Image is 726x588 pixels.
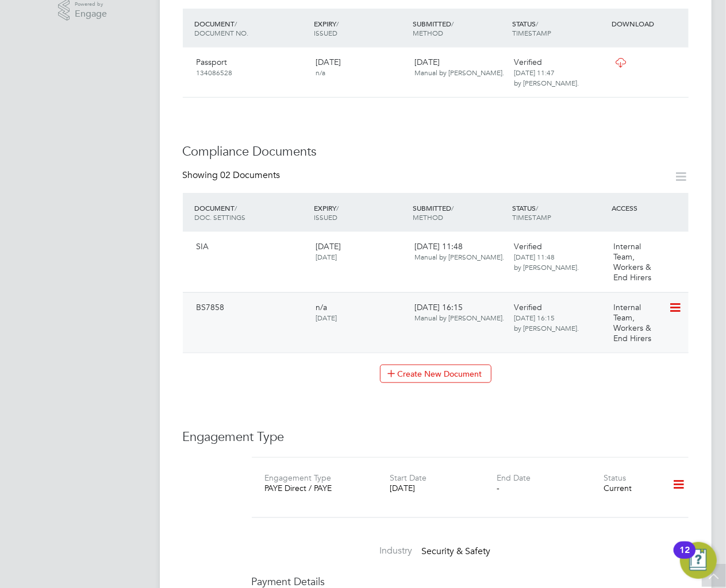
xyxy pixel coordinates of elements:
[265,473,332,483] label: Engagement Type
[265,483,372,493] div: PAYE Direct / PAYE
[192,13,311,43] div: DOCUMENT
[415,313,505,322] span: Manual by [PERSON_NAME].
[252,545,413,557] label: Industry
[497,473,531,483] label: End Date
[514,57,542,67] span: Verified
[613,241,651,283] span: Internal Team, Workers & End Hirers
[311,13,410,43] div: EXPIRY
[514,78,579,87] span: by [PERSON_NAME].
[314,28,337,37] span: ISSUED
[514,241,542,252] span: Verified
[514,252,579,272] span: [DATE] 11:48 by [PERSON_NAME].
[497,483,604,493] div: -
[410,13,510,43] div: SUBMITTED
[536,19,538,28] span: /
[316,313,337,322] span: [DATE]
[509,13,609,43] div: STATUS
[514,68,555,77] span: [DATE] 11:47
[235,203,237,212] span: /
[512,28,551,37] span: TIMESTAMP
[252,575,689,588] h4: Payment Details
[512,212,551,222] span: TIMESTAMP
[413,28,444,37] span: METHOD
[183,169,283,181] div: Showing
[183,144,689,160] h3: Compliance Documents
[311,52,410,82] div: [DATE]
[336,19,339,28] span: /
[604,473,626,483] label: Status
[75,9,107,19] span: Engage
[415,241,505,262] span: [DATE] 11:48
[316,302,327,312] span: n/a
[415,252,505,261] span: Manual by [PERSON_NAME].
[680,542,717,579] button: Open Resource Center, 12 new notifications
[197,68,233,77] span: 134086528
[452,19,454,28] span: /
[514,302,542,312] span: Verified
[314,212,337,222] span: ISSUED
[192,52,311,82] div: Passport
[422,546,491,557] span: Security & Safety
[509,198,609,227] div: STATUS
[452,203,454,212] span: /
[235,19,237,28] span: /
[183,429,689,446] h3: Engagement Type
[613,302,651,344] span: Internal Team, Workers & End Hirers
[415,302,505,323] span: [DATE] 16:15
[316,252,337,261] span: [DATE]
[514,313,579,332] span: [DATE] 16:15 by [PERSON_NAME].
[604,483,657,493] div: Current
[609,198,688,218] div: ACCESS
[609,13,688,34] div: DOWNLOAD
[221,169,281,181] span: 02 Documents
[311,198,410,227] div: EXPIRY
[536,203,538,212] span: /
[197,241,209,252] span: SIA
[336,203,339,212] span: /
[316,241,341,252] span: [DATE]
[192,198,311,227] div: DOCUMENT
[380,365,491,383] button: Create New Document
[413,212,444,222] span: METHOD
[415,68,505,77] span: Manual by [PERSON_NAME].
[316,68,325,77] span: n/a
[390,473,427,483] label: Start Date
[390,483,497,493] div: [DATE]
[410,198,510,227] div: SUBMITTED
[410,52,510,82] div: [DATE]
[197,302,225,312] span: BS7858
[195,212,246,222] span: DOC. SETTINGS
[195,28,249,37] span: DOCUMENT NO.
[679,550,690,565] div: 12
